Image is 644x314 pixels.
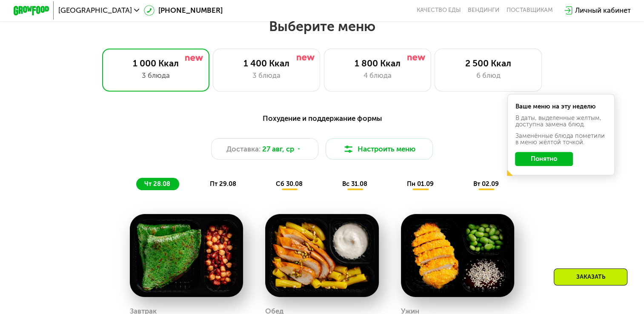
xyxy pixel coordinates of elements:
[222,70,311,81] div: 3 блюда
[515,152,573,166] button: Понятно
[407,180,434,188] span: пн 01.09
[575,5,630,16] div: Личный кабинет
[112,58,200,69] div: 1 000 Ккал
[326,138,433,160] button: Настроить меню
[226,144,260,154] span: Доставка:
[333,70,422,81] div: 4 блюда
[444,70,532,81] div: 6 блюд
[444,58,532,69] div: 2 500 Ккал
[57,113,587,124] div: Похудение и поддержание формы
[144,5,223,16] a: [PHONE_NUMBER]
[554,268,627,285] div: Заказать
[144,180,170,188] span: чт 28.08
[210,180,236,188] span: пт 29.08
[29,18,615,35] h2: Выберите меню
[515,103,606,110] div: Ваше меню на эту неделю
[507,7,553,14] div: поставщикам
[342,180,367,188] span: вс 31.08
[515,115,606,127] div: В даты, выделенные желтым, доступна замена блюд.
[276,180,303,188] span: сб 30.08
[262,144,294,154] span: 27 авг, ср
[222,58,311,69] div: 1 400 Ккал
[473,180,499,188] span: вт 02.09
[515,133,606,145] div: Заменённые блюда пометили в меню жёлтой точкой.
[333,58,422,69] div: 1 800 Ккал
[112,70,200,81] div: 3 блюда
[58,7,132,14] span: [GEOGRAPHIC_DATA]
[468,7,499,14] a: Вендинги
[416,7,461,14] a: Качество еды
